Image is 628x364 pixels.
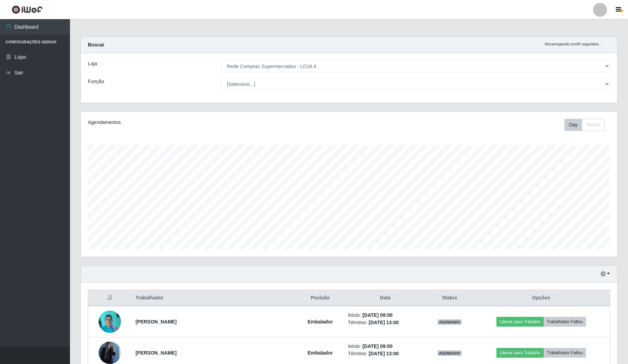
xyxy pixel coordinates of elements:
label: Loja [88,60,97,67]
th: Opções [473,290,610,306]
time: [DATE] 13:00 [369,320,399,325]
th: Data [344,290,427,306]
i: Recarregando em 30 segundos... [545,42,602,46]
time: [DATE] 13:00 [369,351,399,356]
li: Término: [348,350,423,357]
span: AGENDADO [437,319,462,325]
button: Day [564,119,582,131]
label: Função [88,78,104,85]
strong: Embalador [308,319,333,325]
button: Trabalhador Faltou [544,317,586,327]
li: Término: [348,319,423,326]
div: Agendamentos [88,119,299,126]
strong: Buscar [88,42,104,48]
th: Status [427,290,473,306]
strong: Embalador [308,350,333,356]
strong: [PERSON_NAME] [135,319,176,325]
div: First group [564,119,605,131]
li: Início: [348,343,423,350]
li: Início: [348,312,423,319]
img: CoreUI Logo [12,5,43,14]
strong: [PERSON_NAME] [135,350,176,356]
div: Toolbar with button groups [564,119,610,131]
button: Month [582,119,605,131]
time: [DATE] 09:00 [362,343,393,349]
button: Trabalhador Faltou [544,348,586,358]
button: Liberar para Trabalho [496,348,544,358]
time: [DATE] 09:00 [362,312,393,318]
span: AGENDADO [437,350,462,356]
th: Posição [297,290,344,306]
button: Liberar para Trabalho [496,317,544,327]
th: Trabalhador [131,290,296,306]
img: 1699884729750.jpeg [99,307,121,336]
